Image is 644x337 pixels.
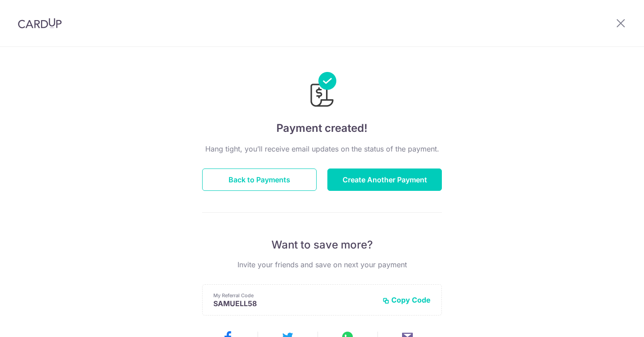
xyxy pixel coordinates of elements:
[202,143,442,154] p: Hang tight, you’ll receive email updates on the status of the payment.
[18,18,62,29] img: CardUp
[327,168,442,191] button: Create Another Payment
[202,120,442,136] h4: Payment created!
[202,238,442,252] p: Want to save more?
[202,259,442,270] p: Invite your friends and save on next your payment
[382,295,431,304] button: Copy Code
[213,292,375,299] p: My Referral Code
[308,72,336,110] img: Payments
[202,168,317,191] button: Back to Payments
[213,299,375,308] p: SAMUELL58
